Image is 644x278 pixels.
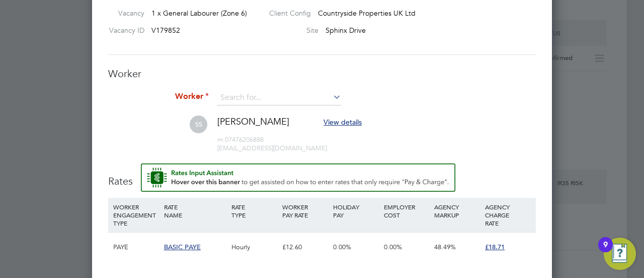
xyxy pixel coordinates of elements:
[280,198,331,224] div: WORKER PAY RATE
[104,26,144,35] label: Vacancy ID
[485,243,505,251] span: £18.71
[434,243,456,251] span: 48.49%
[384,243,402,251] span: 0.00%
[261,26,318,35] label: Site
[482,198,533,232] div: AGENCY CHARGE RATE
[190,116,207,133] span: SS
[151,9,247,18] span: 1 x General Labourer (Zone 6)
[151,26,180,35] span: V179852
[604,238,636,270] button: Open Resource Center, 9 new notifications
[324,118,362,127] span: View details
[261,9,311,18] label: Client Config
[111,198,162,232] div: WORKER ENGAGEMENT TYPE
[333,243,351,251] span: 0.00%
[111,233,162,262] div: PAYE
[164,243,201,251] span: BASIC PAYE
[217,135,264,144] span: 07476206888
[229,233,280,262] div: Hourly
[162,198,229,224] div: RATE NAME
[108,163,536,188] h3: Rates
[318,9,416,18] span: Countryside Properties UK Ltd
[217,135,225,144] span: m:
[603,245,608,258] div: 9
[326,26,366,35] span: Sphinx Drive
[217,90,341,105] input: Search for...
[331,198,381,224] div: HOLIDAY PAY
[229,198,280,224] div: RATE TYPE
[432,198,482,224] div: AGENCY MARKUP
[217,116,289,127] span: [PERSON_NAME]
[217,144,327,152] span: [EMAIL_ADDRESS][DOMAIN_NAME]
[108,67,536,80] h3: Worker
[141,163,455,192] button: Rate Assistant
[104,9,144,18] label: Vacancy
[280,233,331,262] div: £12.60
[381,198,432,224] div: EMPLOYER COST
[108,91,209,102] label: Worker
